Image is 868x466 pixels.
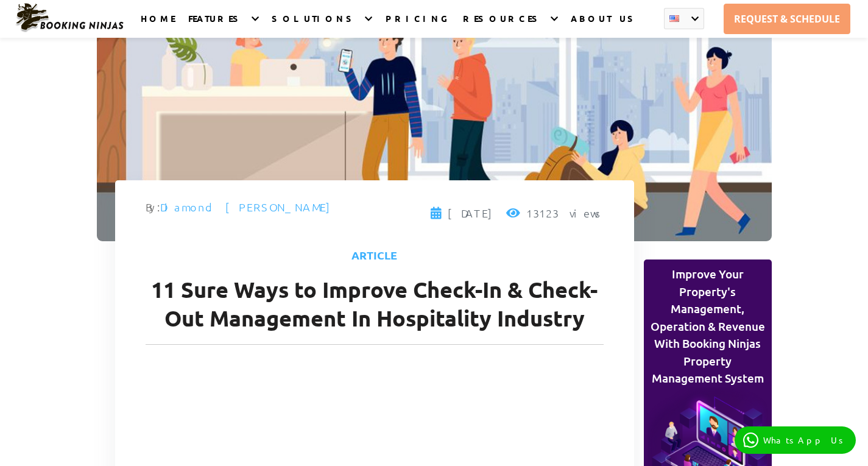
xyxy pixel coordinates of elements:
a: PRICING [386,13,450,38]
a: ABOUT US [571,13,638,38]
h1: 11 Sure Ways to Improve Check-In & Check-Out Management In Hospitality Industry [146,275,604,345]
a: SOLUTIONS [272,13,357,38]
a: Diamond. [PERSON_NAME] [160,200,334,214]
a: RESOURCES [463,13,543,38]
div: Article [146,247,604,275]
a: WhatsApp Us [735,426,856,454]
div: By: [146,199,334,228]
span: [DATE] [431,205,496,228]
a: REQUEST & SCHEDULE [724,4,850,34]
img: Booking Ninjas Logo [15,2,124,33]
span: 13123 views [506,205,604,228]
a: HOME [141,13,175,38]
a: FEATURES [188,13,244,38]
p: WhatsApp Us [763,435,847,445]
p: Improve Your Property's Management, Operation & Revenue With Booking Ninjas Property Management S... [647,266,768,387]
